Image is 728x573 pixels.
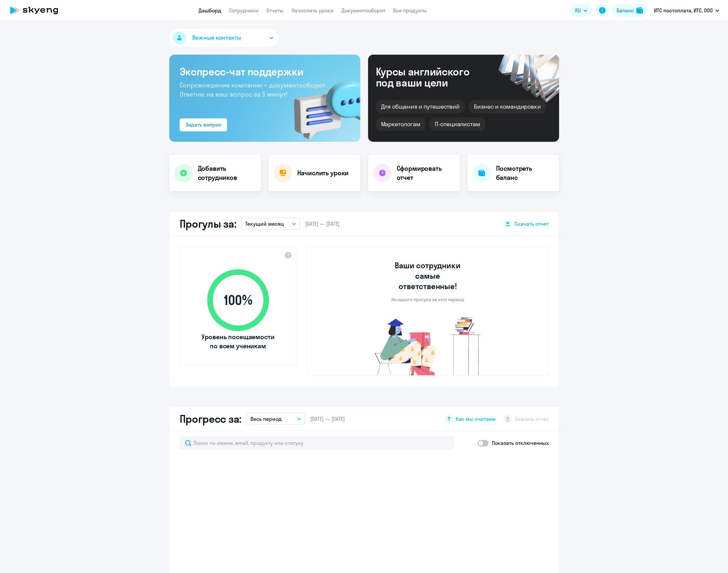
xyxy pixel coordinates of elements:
[310,415,345,422] span: [DATE] — [DATE]
[575,7,581,14] span: RU
[305,220,339,227] span: [DATE] — [DATE]
[397,164,454,182] h4: Сформировать отчет
[429,117,485,131] div: IT-специалистам
[198,7,221,14] a: Дашборд
[456,415,496,422] span: Как мы считаем
[201,332,275,351] span: Уровень посещаемости по всем ученикам
[192,33,241,42] span: Важные контакты
[180,436,454,449] input: Поиск по имени, email, продукту или статусу
[341,7,385,14] a: Документооборот
[391,297,464,302] p: Ни одного прогула за этот период
[229,7,259,14] a: Сотрудники
[169,29,278,47] button: Важные контакты
[180,217,236,230] h2: Прогулы за:
[376,117,426,131] div: Маркетологам
[613,4,647,17] button: Балансbalance
[386,260,469,291] h3: Ваши сотрудники самые ответственные!
[393,7,427,14] a: Все продукты
[363,315,493,375] img: no-truants
[180,412,241,425] h2: Прогресс за:
[241,218,300,230] button: Текущий месяц
[469,100,546,113] div: Бизнес и командировки
[654,7,713,14] p: ИТС постоплата, ИТС, ООО
[201,292,275,308] span: 100 %
[515,220,549,227] span: Скачать отчет
[651,3,722,18] button: ИТС постоплата, ИТС, ООО
[185,121,221,128] div: Задать вопрос
[247,413,305,425] button: Весь период
[266,7,284,14] a: Отчеты
[297,168,349,178] h4: Начислить уроки
[180,81,326,98] span: Сопровождение компании + документооборот. Ответим на ваш вопрос за 5 минут!
[570,4,592,17] button: RU
[636,7,643,14] img: balance
[492,439,549,447] p: Показать отключенных
[250,415,282,423] p: Весь период
[180,65,350,78] h3: Экспресс-чат поддержки
[376,66,487,88] div: Курсы английского под ваши цели
[245,220,284,228] p: Текущий месяц
[376,100,465,113] div: Для общения и путешествий
[285,69,360,142] img: bg-img
[198,164,256,182] h4: Добавить сотрудников
[291,7,334,14] a: Начислить уроки
[617,7,634,14] div: Баланс
[180,118,227,131] button: Задать вопрос
[496,164,554,182] h4: Посмотреть баланс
